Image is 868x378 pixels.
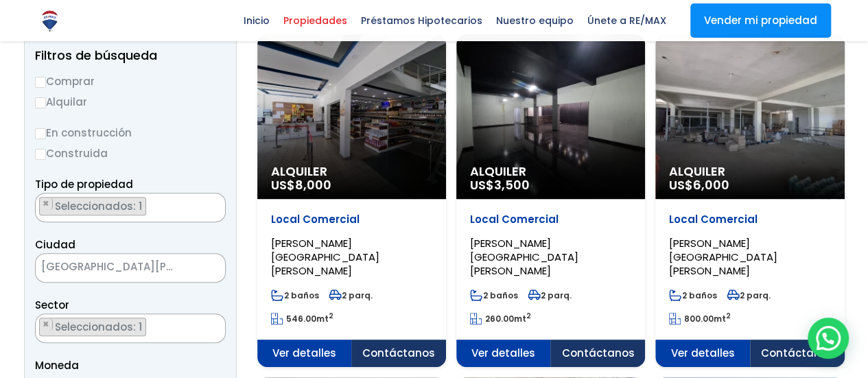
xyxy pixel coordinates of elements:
input: Comprar [35,77,46,88]
span: Inicio [237,10,277,31]
span: mt [470,313,531,324]
span: [PERSON_NAME][GEOGRAPHIC_DATA][PERSON_NAME] [271,236,379,278]
label: Construida [35,145,226,162]
span: Sector [35,298,69,312]
span: [PERSON_NAME][GEOGRAPHIC_DATA][PERSON_NAME] [669,236,777,278]
p: Local Comercial [470,213,631,226]
span: Ver detalles [456,340,551,367]
textarea: Search [36,314,43,344]
span: Propiedades [277,10,354,31]
span: 2 parq. [329,290,373,301]
p: Local Comercial [669,213,830,226]
span: Alquiler [669,165,830,178]
label: Comprar [35,73,226,90]
span: 260.00 [485,313,514,324]
img: Logo de REMAX [38,9,62,33]
span: Moneda [35,357,226,374]
span: Préstamos Hipotecarios [354,10,489,31]
span: 800.00 [684,313,714,324]
span: 6,000 [693,176,729,193]
span: 8,000 [295,176,331,193]
span: × [211,198,218,210]
span: Contáctanos [750,340,845,367]
sup: 2 [329,311,333,321]
span: mt [669,313,731,324]
span: Seleccionados: 1 [54,320,145,334]
span: Ver detalles [655,340,750,367]
span: × [43,198,49,210]
span: Alquiler [271,165,432,178]
span: [PERSON_NAME][GEOGRAPHIC_DATA][PERSON_NAME] [470,236,578,278]
span: Nuestro equipo [489,10,580,31]
li: LOCAL COMERCIAL [39,197,146,215]
button: Remove all items [210,318,218,331]
span: 2 baños [271,290,319,301]
input: En construcción [35,128,46,139]
button: Remove item [40,198,53,210]
h2: Filtros de búsqueda [35,49,226,62]
sup: 2 [526,311,531,321]
a: Alquiler US$6,000 Local Comercial [PERSON_NAME][GEOGRAPHIC_DATA][PERSON_NAME] 2 baños 2 parq. 800... [655,34,844,367]
span: 2 baños [470,290,518,301]
span: US$ [470,176,530,193]
p: Local Comercial [271,213,432,226]
sup: 2 [726,311,731,321]
span: 2 parq. [528,290,572,301]
span: × [204,262,211,274]
button: Remove all items [210,197,218,211]
input: Construida [35,149,46,160]
span: Contáctanos [550,340,645,367]
a: Alquiler US$8,000 Local Comercial [PERSON_NAME][GEOGRAPHIC_DATA][PERSON_NAME] 2 baños 2 parq. 546... [257,34,446,367]
span: 546.00 [286,313,316,324]
span: × [43,318,49,331]
textarea: Search [36,193,43,223]
span: Ver detalles [257,340,352,367]
span: Tipo de propiedad [35,177,133,191]
span: US$ [669,176,729,193]
span: Ciudad [35,237,75,252]
span: SANTO DOMINGO OESTE [36,257,191,276]
span: mt [271,313,333,324]
span: 3,500 [494,176,530,193]
a: Vender mi propiedad [690,3,831,38]
button: Remove all items [191,257,211,279]
a: Alquiler US$3,500 Local Comercial [PERSON_NAME][GEOGRAPHIC_DATA][PERSON_NAME] 2 baños 2 parq. 260... [456,34,645,367]
li: HERRERA [39,318,146,336]
span: × [211,318,218,331]
label: Alquilar [35,93,226,110]
span: Alquiler [470,165,631,178]
span: US$ [271,176,331,193]
button: Remove item [40,318,53,331]
span: Contáctanos [351,340,446,367]
label: En construcción [35,124,226,141]
span: SANTO DOMINGO OESTE [35,253,226,283]
input: Alquilar [35,97,46,108]
span: 2 parq. [727,290,771,301]
span: Seleccionados: 1 [54,199,145,213]
span: 2 baños [669,290,717,301]
span: Únete a RE/MAX [580,10,673,31]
